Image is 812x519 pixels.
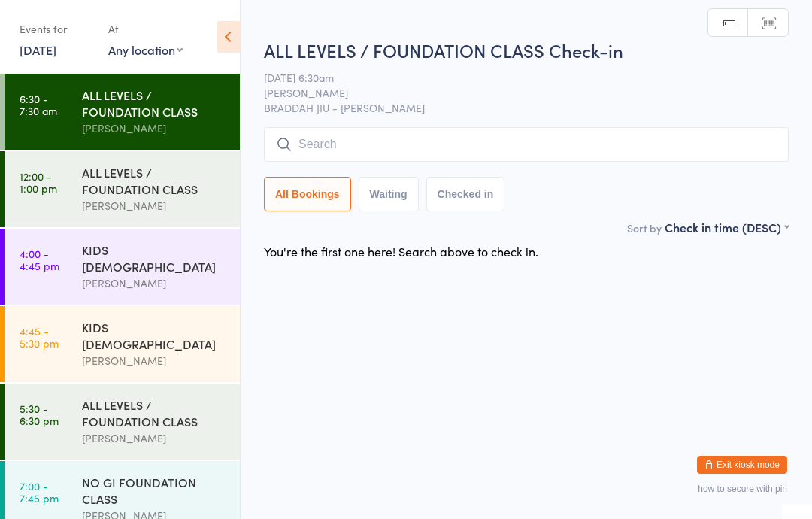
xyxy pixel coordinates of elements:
a: [DATE] [20,41,56,58]
div: Events for [20,17,93,41]
div: [PERSON_NAME] [82,275,227,292]
input: Search [264,127,789,162]
time: 4:00 - 4:45 pm [20,247,59,272]
div: [PERSON_NAME] [82,352,227,369]
button: Exit kiosk mode [697,456,787,474]
button: Waiting [359,177,419,211]
time: 7:00 - 7:45 pm [20,480,59,504]
span: [DATE] 6:30am [264,70,765,85]
time: 12:00 - 1:00 pm [20,170,57,194]
button: how to secure with pin [698,484,787,494]
div: Check in time (DESC) [665,219,789,235]
a: 12:00 -1:00 pmALL LEVELS / FOUNDATION CLASS[PERSON_NAME] [5,151,240,227]
div: [PERSON_NAME] [82,429,227,447]
div: NO GI FOUNDATION CLASS [82,474,227,507]
div: ALL LEVELS / FOUNDATION CLASS [82,396,227,429]
div: [PERSON_NAME] [82,197,227,214]
time: 6:30 - 7:30 am [20,93,57,117]
h2: ALL LEVELS / FOUNDATION CLASS Check-in [264,38,789,62]
button: All Bookings [264,177,351,211]
div: ALL LEVELS / FOUNDATION CLASS [82,86,227,120]
a: 5:30 -6:30 pmALL LEVELS / FOUNDATION CLASS[PERSON_NAME] [5,384,240,460]
span: [PERSON_NAME] [264,85,765,100]
a: 4:00 -4:45 pmKIDS [DEMOGRAPHIC_DATA][PERSON_NAME] [5,229,240,305]
div: Any location [108,41,183,58]
time: 5:30 - 6:30 pm [20,402,59,426]
div: You're the first one here! Search above to check in. [264,243,538,259]
a: 4:45 -5:30 pmKIDS [DEMOGRAPHIC_DATA][PERSON_NAME] [5,306,240,382]
time: 4:45 - 5:30 pm [20,325,59,349]
div: At [108,17,183,41]
div: KIDS [DEMOGRAPHIC_DATA] [82,319,227,352]
label: Sort by [627,220,662,235]
div: ALL LEVELS / FOUNDATION CLASS [82,164,227,197]
span: BRADDAH JIU - [PERSON_NAME] [264,100,789,115]
div: KIDS [DEMOGRAPHIC_DATA] [82,241,227,275]
div: [PERSON_NAME] [82,120,227,137]
a: 6:30 -7:30 amALL LEVELS / FOUNDATION CLASS[PERSON_NAME] [5,74,240,150]
button: Checked in [426,177,505,211]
